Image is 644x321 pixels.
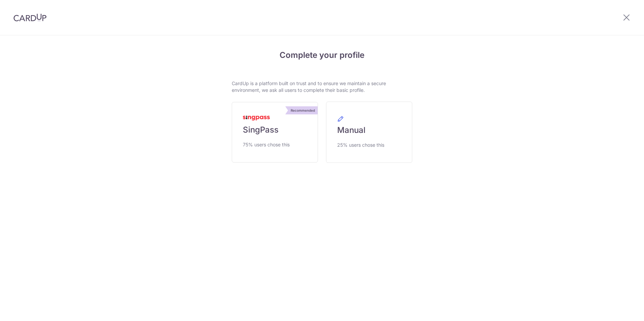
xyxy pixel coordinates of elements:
a: Manual 25% users chose this [326,102,412,163]
img: MyInfoLogo [243,116,270,120]
img: CardUp [13,13,46,22]
span: 25% users chose this [337,141,384,149]
span: Manual [337,125,365,136]
span: 75% users chose this [243,141,290,149]
div: Recommended [288,106,318,114]
span: SingPass [243,124,279,135]
h4: Complete your profile [232,49,412,61]
p: CardUp is a platform built on trust and to ensure we maintain a secure environment, we ask all us... [232,80,412,94]
a: Recommended SingPass 75% users chose this [232,102,318,163]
